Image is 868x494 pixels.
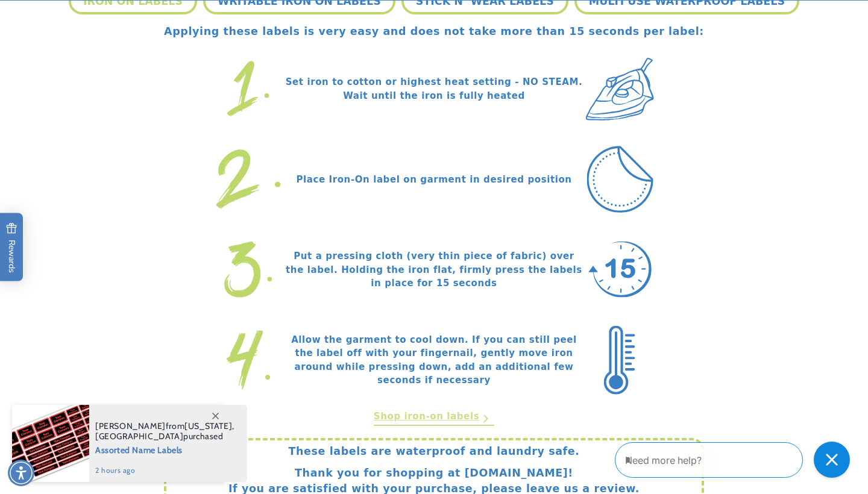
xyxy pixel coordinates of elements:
p: Put a pressing cloth (very thin piece of fabric) over the label. Holding the iron flat, firmly pr... [285,249,582,290]
iframe: Sign Up via Text for Offers [10,398,153,434]
iframe: Gorgias Floating Chat [615,437,856,482]
p: Allow the garment to cool down. If you can still peel the label off with your fingernail, gently ... [285,333,582,387]
a: Shop iron-on labels [374,410,494,426]
img: Number 3 [211,229,285,310]
img: Iron [583,48,657,130]
p: Place Iron-On label on garment in desired position [285,173,582,187]
img: Cooldown temperature [583,319,657,401]
img: 15 seconds timer [583,229,657,310]
div: Accessibility Menu [8,460,34,486]
img: Number 2 [211,139,285,220]
span: from , purchased [95,421,234,442]
img: Iron-on label [583,139,657,220]
img: Number 4 [211,319,285,401]
p: These labels are waterproof and laundry safe. [169,443,699,459]
span: [GEOGRAPHIC_DATA] [95,431,183,442]
img: Number 1 [211,48,285,130]
span: Rewards [6,223,17,273]
span: 2 hours ago [95,465,234,476]
p: Applying these labels is very easy and does not take more than 15 seconds per label: [164,23,704,39]
p: Set iron to cotton or highest heat setting - NO STEAM. Wait until the iron is fully heated [285,75,582,102]
span: Assorted Name Labels [95,442,234,457]
span: [US_STATE] [184,421,232,431]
